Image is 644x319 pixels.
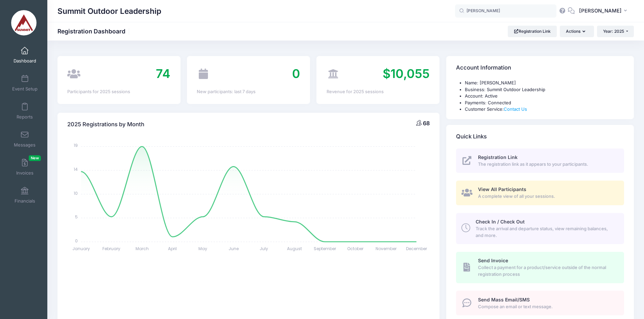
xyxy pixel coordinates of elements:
tspan: January [72,246,90,251]
span: Dashboard [14,58,36,64]
span: [PERSON_NAME] [579,7,622,15]
span: Invoices [16,170,33,176]
span: Track the arrival and departure status, view remaining balances, and more. [476,225,616,239]
h1: Summit Outdoor Leadership [57,3,161,19]
input: Search by First Name, Last Name, or Email... [455,4,556,18]
tspan: 10 [74,190,78,196]
span: Financials [15,198,35,204]
li: Payments: Connected [465,100,624,106]
span: Collect a payment for a product/service outside of the normal registration process [478,264,616,277]
h4: Account Information [456,58,511,78]
a: InvoicesNew [9,155,41,179]
tspan: September [314,246,336,251]
a: Messages [9,127,41,151]
span: 74 [156,66,170,81]
span: Check In / Check Out [476,219,525,224]
tspan: May [199,246,208,251]
tspan: November [376,246,397,251]
span: The registration link as it appears to your participants. [478,161,616,168]
button: [PERSON_NAME] [575,3,634,19]
tspan: July [260,246,268,251]
span: A complete view of all your sessions. [478,193,616,200]
a: Registration Link The registration link as it appears to your participants. [456,149,624,173]
span: Send Invoice [478,258,508,263]
h1: Registration Dashboard [57,28,131,35]
img: Summit Outdoor Leadership [11,10,37,35]
a: Contact Us [504,106,527,112]
span: Registration Link [478,154,518,160]
div: New participants: last 7 days [197,88,300,95]
span: Year: 2025 [603,29,624,34]
button: Year: 2025 [597,26,634,37]
span: 68 [423,120,430,127]
tspan: March [136,246,149,251]
span: Messages [14,142,35,148]
div: Participants for 2025 sessions [67,88,170,95]
tspan: June [229,246,239,251]
span: View All Participants [478,186,526,192]
tspan: 0 [75,238,78,243]
li: Customer Service: [465,106,624,113]
li: Name: [PERSON_NAME] [465,80,624,86]
a: Reports [9,99,41,123]
span: Send Mass Email/SMS [478,297,530,302]
div: Revenue for 2025 sessions [327,88,430,95]
a: Send Invoice Collect a payment for a product/service outside of the normal registration process [456,252,624,283]
a: Financials [9,183,41,207]
tspan: February [103,246,121,251]
tspan: October [348,246,364,251]
li: Business: Summit Outdoor Leadership [465,86,624,93]
span: Event Setup [12,86,38,92]
button: Actions [560,26,594,37]
span: $10,055 [383,66,430,81]
span: Reports [17,114,33,120]
span: New [29,155,41,161]
a: Check In / Check Out Track the arrival and departure status, view remaining balances, and more. [456,213,624,244]
span: Compose an email or text message. [478,303,616,310]
span: 0 [292,66,300,81]
a: Event Setup [9,71,41,95]
tspan: 5 [75,214,78,220]
a: Send Mass Email/SMS Compose an email or text message. [456,291,624,315]
a: Registration Link [508,26,557,37]
li: Account: Active [465,93,624,100]
tspan: August [287,246,302,251]
tspan: December [406,246,427,251]
a: Dashboard [9,43,41,67]
a: View All Participants A complete view of all your sessions. [456,181,624,205]
h4: Quick Links [456,127,487,146]
tspan: April [168,246,177,251]
tspan: 19 [74,142,78,148]
h4: 2025 Registrations by Month [67,115,144,134]
tspan: 14 [74,166,78,172]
